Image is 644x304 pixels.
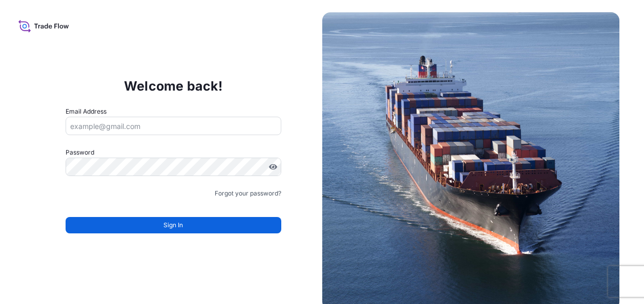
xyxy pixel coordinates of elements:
a: Forgot your password? [215,188,281,199]
span: Sign In [163,220,183,230]
p: Welcome back! [124,78,223,94]
label: Email Address [66,106,107,117]
label: Password [66,147,281,158]
button: Sign In [66,217,281,233]
button: Show password [269,163,277,171]
input: example@gmail.com [66,117,281,135]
